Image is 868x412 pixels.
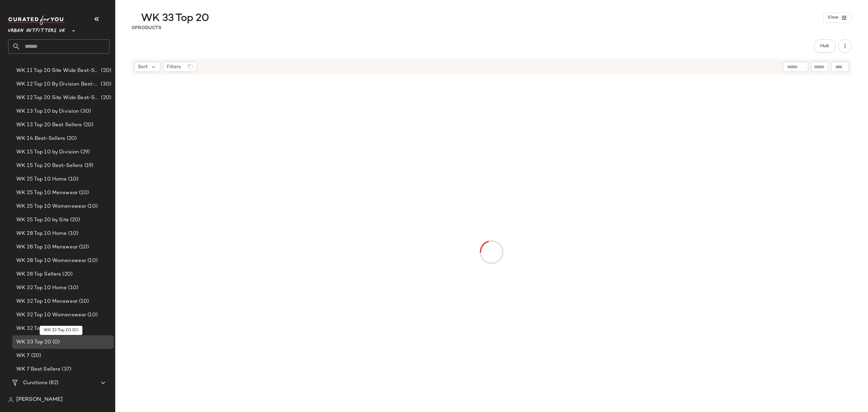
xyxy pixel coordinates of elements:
[67,393,81,400] span: (168)
[16,311,86,319] span: WK 32 Top 10 Womenswear
[86,311,98,319] span: (10)
[138,63,148,71] span: Sort
[60,366,71,373] span: (37)
[827,15,839,20] span: View
[100,67,111,75] span: (20)
[100,94,111,102] span: (20)
[8,23,65,35] span: Urban Outfitters UK
[51,338,60,346] span: (0)
[16,135,65,143] span: WK 14 Best-Sellers
[16,338,51,346] span: WK 33 Top 20
[69,216,80,224] span: (20)
[16,175,67,183] span: WK 25 Top 10 Home
[16,108,79,115] span: WK 13 Top 10 by Division
[78,189,89,197] span: (10)
[16,216,69,224] span: WK 25 Top 20 by Site
[16,393,67,400] span: Adventure Aesthetic
[67,175,78,183] span: (10)
[99,80,111,88] span: (30)
[8,397,14,402] img: svg%3e
[16,396,63,404] span: [PERSON_NAME]
[79,108,91,115] span: (30)
[16,67,100,75] span: WK 11 Top 20 Site Wide Best-Sellers
[83,162,94,170] span: (19)
[78,243,89,251] span: (10)
[16,366,60,373] span: WK 7 Best Sellers
[16,94,100,102] span: WK 12 Top 20 Site Wide Best-Sellers
[167,63,181,71] span: Filters
[132,25,135,31] span: 0
[47,379,58,387] span: (82)
[67,230,78,238] span: (10)
[16,243,78,251] span: WK 28 Top 10 Menswear
[16,203,86,210] span: WK 25 Top 10 Womenswear
[67,284,78,292] span: (10)
[16,325,69,333] span: WK 32 Top 20 by Site
[23,379,47,387] span: Curations
[30,352,41,360] span: (20)
[16,162,83,170] span: WK 15 Top 20 Best-Sellers
[16,352,30,360] span: WK 7
[65,135,77,143] span: (20)
[820,43,829,49] span: Hub
[82,121,94,129] span: (20)
[61,270,73,278] span: (20)
[8,16,66,25] img: cfy_white_logo.C9jOOHJF.svg
[814,39,835,53] button: Hub
[86,203,98,210] span: (10)
[16,257,86,265] span: WK 28 Top 10 Womenswear
[69,325,80,333] span: (20)
[16,189,78,197] span: WK 25 Top 10 Menswear
[16,80,99,88] span: WK 12 Top 10 By Division Best-Sellers
[132,24,161,32] div: Products
[16,230,67,238] span: WK 28 Top 10 Home
[16,148,79,156] span: WK 15 Top 10 by Division
[86,257,98,265] span: (10)
[16,284,67,292] span: WK 32 Top 10 Home
[16,270,61,278] span: WK 28 Top Sellers
[16,121,82,129] span: WK 13 Top 20 Best Sellers
[78,298,89,305] span: (10)
[823,13,852,23] button: View
[79,148,90,156] span: (29)
[141,12,209,25] span: WK 33 Top 20
[16,298,78,305] span: WK 32 Top 10 Menswear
